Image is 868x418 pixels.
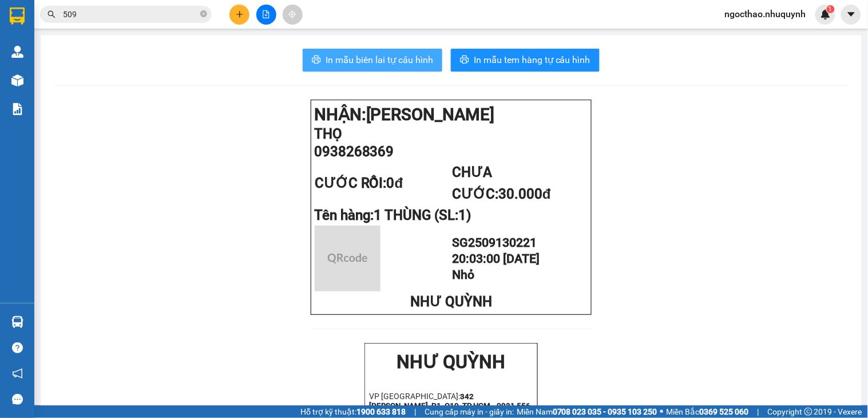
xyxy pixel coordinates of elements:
button: file-add [256,5,276,25]
strong: 0708 023 035 - 0935 103 250 [553,407,657,416]
span: printer [460,55,469,66]
button: printerIn mẫu tem hàng tự cấu hình [451,49,600,72]
span: 0938268369 [314,144,394,160]
strong: 1900 633 818 [356,407,406,416]
strong: NHẬN: [314,105,495,124]
span: | [758,405,759,418]
span: [PERSON_NAME]: [5,71,76,82]
span: caret-down [846,9,857,19]
span: In mẫu tem hàng tự cấu hình [474,53,590,67]
span: 30.000đ [498,186,551,202]
button: printerIn mẫu biên lai tự cấu hình [303,49,442,72]
span: printer [312,55,321,66]
img: icon-new-feature [821,9,831,19]
span: search [47,10,56,18]
span: ⚪️ [660,409,664,414]
span: question-circle [12,342,23,353]
strong: 342 [PERSON_NAME], P1, Q10, TP.HCM - 0931 556 979 [5,43,166,69]
span: Miền Bắc [667,405,749,418]
span: plus [236,10,244,18]
span: ngocthao.nhuquynh [716,7,815,21]
span: | [414,405,416,418]
img: warehouse-icon [11,316,23,328]
button: plus [229,5,249,25]
img: solution-icon [11,103,23,115]
span: SG2509130221 [452,235,537,250]
strong: Khu K1, [PERSON_NAME] [PERSON_NAME], [PERSON_NAME][GEOGRAPHIC_DATA], [GEOGRAPHIC_DATA]PRTC - 0931... [5,73,163,116]
span: Nhỏ [452,267,474,282]
p: VP [GEOGRAPHIC_DATA]: [5,41,167,69]
span: close-circle [200,10,207,17]
span: Cung cấp máy in - giấy in: [425,405,514,418]
img: warehouse-icon [11,74,23,86]
img: qr-code [315,226,381,291]
span: file-add [262,10,270,18]
span: aim [288,10,296,18]
span: [PERSON_NAME] [366,105,495,124]
span: 1 [829,5,833,13]
img: logo-vxr [10,7,25,25]
span: close-circle [200,9,207,20]
span: 20:03:00 [DATE] [452,251,540,266]
strong: 0369 525 060 [700,407,749,416]
span: 0đ [387,175,403,191]
span: notification [12,368,23,379]
strong: NHƯ QUỲNH [31,5,140,26]
span: CƯỚC RỒI: [315,175,403,191]
img: warehouse-icon [11,46,23,58]
span: message [12,394,23,405]
button: aim [283,5,303,25]
span: Hỗ trợ kỹ thuật: [300,405,406,418]
span: 1) [459,207,471,223]
span: 1 THÙNG (SL: [374,207,471,223]
sup: 1 [827,5,835,13]
span: THỌ [314,126,342,142]
button: caret-down [841,5,861,25]
span: CHƯA CƯỚC: [452,164,551,202]
span: Miền Nam [517,405,657,418]
span: Tên hàng: [314,207,471,223]
span: In mẫu biên lai tự cấu hình [326,53,433,67]
span: copyright [804,408,812,416]
span: NHƯ QUỲNH [410,294,492,310]
input: Tìm tên, số ĐT hoặc mã đơn [63,8,198,21]
strong: NHƯ QUỲNH [397,351,506,373]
